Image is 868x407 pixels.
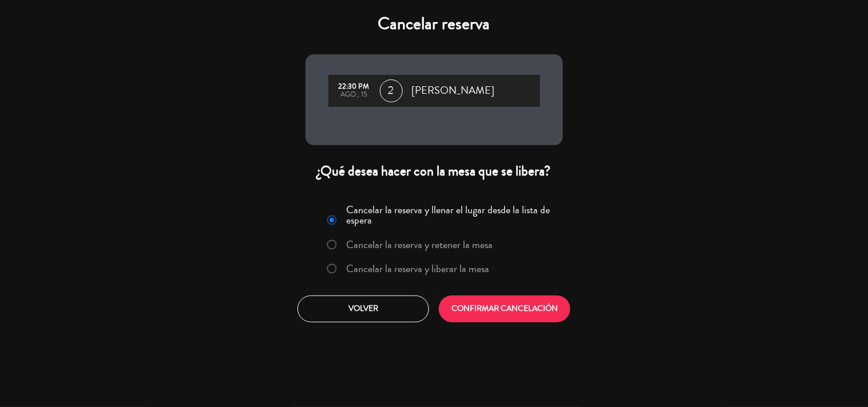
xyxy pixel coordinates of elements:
label: Cancelar la reserva y retener la mesa [346,240,493,250]
button: CONFIRMAR CANCELACIÓN [439,296,570,322]
div: 22:30 PM [334,83,374,91]
button: Volver [298,296,429,322]
label: Cancelar la reserva y liberar la mesa [346,264,489,274]
h4: Cancelar reserva [306,14,563,34]
span: [PERSON_NAME] [412,82,495,99]
span: 2 [380,79,403,102]
div: ¿Qué desea hacer con la mesa que se libera? [306,162,563,180]
div: ago., 15 [334,91,374,99]
label: Cancelar la reserva y llenar el lugar desde la lista de espera [346,205,556,225]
